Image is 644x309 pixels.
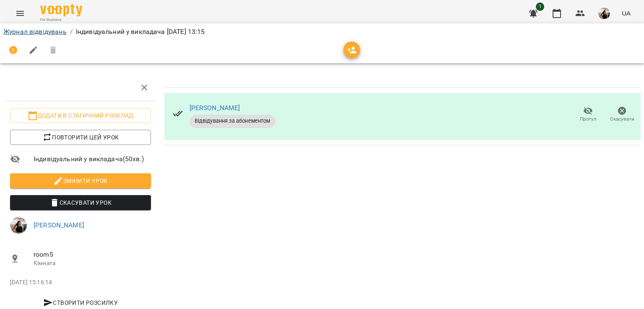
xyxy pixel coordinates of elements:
[17,111,144,121] span: Додати в статичний розклад
[10,217,27,234] img: f25c141d8d8634b2a8fce9f0d709f9df.jpg
[40,17,82,23] span: For Business
[17,176,144,186] span: Змінити урок
[10,173,151,188] button: Змінити урок
[10,3,30,23] button: Menu
[70,27,73,37] li: /
[190,104,240,112] a: [PERSON_NAME]
[17,198,144,208] span: Скасувати Урок
[10,195,151,210] button: Скасувати Урок
[34,221,84,229] a: [PERSON_NAME]
[10,278,151,287] p: [DATE] 15:16:14
[605,103,639,126] button: Скасувати
[580,116,597,123] span: Прогул
[598,8,610,19] img: f25c141d8d8634b2a8fce9f0d709f9df.jpg
[40,4,82,16] img: Voopty Logo
[10,108,151,123] button: Додати в статичний розклад
[10,130,151,145] button: Повторити цей урок
[34,250,151,260] span: room5
[618,5,634,21] button: UA
[622,9,631,18] span: UA
[610,116,634,123] span: Скасувати
[76,27,205,37] p: Індивідуальний у викладача [DATE] 13:15
[3,28,67,36] a: Журнал відвідувань
[190,117,275,125] span: Відвідування за абонементом
[34,259,151,268] p: Кімната
[536,3,544,11] span: 1
[17,132,144,142] span: Повторити цей урок
[571,103,605,126] button: Прогул
[34,154,151,164] span: Індивідуальний у викладача ( 50 хв. )
[3,27,641,37] nav: breadcrumb
[13,298,148,308] span: Створити розсилку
